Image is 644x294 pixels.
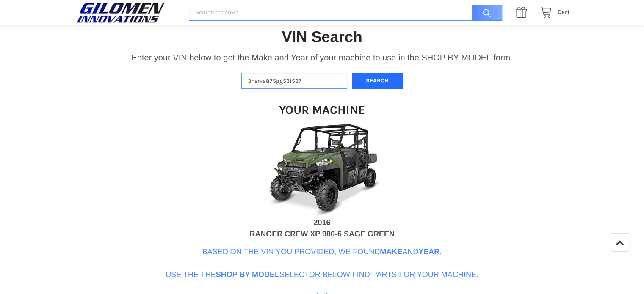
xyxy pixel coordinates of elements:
[467,5,502,21] input: Search
[611,233,629,252] a: Top of Page
[74,2,167,23] img: GILOMEN INNOVATIONS
[380,247,402,256] b: Make
[74,2,180,23] a: GILOMEN INNOVATIONS
[249,228,395,240] div: RANGER CREW XP 900-6 SAGE GREEN
[418,247,439,256] b: Year
[131,51,512,64] p: Enter your VIN below to get the Make and Year of your machine to use in the SHOP BY MODEL form.
[279,102,365,117] h1: Your Machine
[536,7,570,18] a: Cart
[238,122,407,217] img: VIN Image
[216,270,279,279] b: Shop By Model
[313,217,330,228] div: 2016
[166,246,478,280] p: Based on the VIN you provided, we found and . Use the the selector below find parts for your mach...
[241,73,347,89] input: Enter VIN of your machine
[282,27,362,47] h1: VIN Search
[189,5,502,21] input: Search the store
[558,8,570,16] span: Cart
[352,73,403,89] button: Search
